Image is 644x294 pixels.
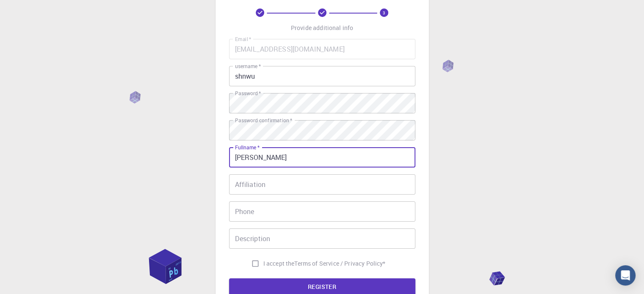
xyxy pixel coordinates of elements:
label: username [235,63,261,70]
a: Terms of Service / Privacy Policy* [294,259,385,268]
p: Provide additional info [291,24,353,32]
label: Fullname [235,144,260,151]
p: Terms of Service / Privacy Policy * [294,259,385,268]
span: I accept the [263,259,295,268]
div: Open Intercom Messenger [615,265,636,286]
label: Password [235,90,261,97]
label: Password confirmation [235,117,292,124]
text: 3 [383,10,385,16]
label: Email [235,36,251,43]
